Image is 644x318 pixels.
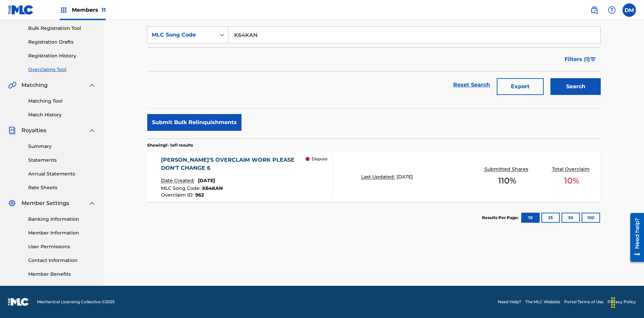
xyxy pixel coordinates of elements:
span: Members [72,6,106,14]
a: Bulk Registration Tool [28,25,96,32]
a: Privacy Policy [607,299,636,305]
img: MLC Logo [8,5,34,15]
img: search [590,6,598,14]
span: 962 [195,192,204,198]
div: MLC Song Code [152,31,212,39]
span: Member Settings [21,199,69,207]
button: Export [497,78,544,95]
div: Help [605,3,619,17]
img: expand [88,199,96,207]
div: [PERSON_NAME]'S OVERCLAIM WORK PLEASE DON'T CHANGE 6 [161,156,306,172]
a: Banking Information [28,216,96,223]
a: User Permissions [28,243,96,250]
a: The MLC Website [525,299,560,305]
button: 10 [521,213,540,223]
span: 11 [102,7,106,13]
p: Showing 1 - 1 of 1 results [147,142,193,148]
p: Total Overclaim [552,166,591,173]
button: Submit Bulk Relinquishments [147,114,241,131]
iframe: Chat Widget [610,286,644,318]
img: Royalties [8,126,16,135]
p: Results Per Page: [482,215,520,221]
a: Registration Drafts [28,39,96,46]
span: Mechanical Licensing Collective © 2025 [37,299,115,305]
a: Reset Search [450,77,493,92]
a: Member Benefits [28,271,96,278]
p: Last Updated: [361,173,396,180]
a: Statements [28,157,96,164]
img: help [608,6,616,14]
img: Member Settings [8,199,16,207]
img: filter [590,57,596,61]
a: Overclaims Tool [28,66,96,73]
a: Matching Tool [28,98,96,105]
img: Matching [8,81,16,89]
button: 25 [541,213,560,223]
span: [DATE] [198,177,215,183]
span: 10 % [564,175,579,187]
p: Date Created: [161,177,196,184]
a: Match History [28,111,96,118]
img: logo [8,298,29,306]
iframe: Resource Center [625,210,644,265]
div: User Menu [623,3,636,17]
a: Portal Terms of Use [564,299,603,305]
p: Dispute [312,156,327,162]
span: 110 % [498,175,516,187]
span: MLC Song Code : [161,185,202,191]
a: Rate Sheets [28,184,96,191]
a: Registration History [28,52,96,59]
button: 50 [561,213,580,223]
a: Member Information [28,229,96,236]
img: expand [88,126,96,135]
img: expand [88,81,96,89]
form: Search Form [147,26,601,98]
a: Annual Statements [28,170,96,177]
span: [DATE] [396,174,413,180]
button: Filters (1) [560,51,601,68]
a: [PERSON_NAME]'S OVERCLAIM WORK PLEASE DON'T CHANGE 6Date Created:[DATE]MLC Song Code:K64KANOvercl... [147,152,601,202]
p: Submitted Shares [484,166,530,173]
a: Need Help? [498,299,521,305]
button: 100 [582,213,600,223]
div: Drag [608,293,619,313]
img: Top Rightsholders [60,6,68,14]
span: Filters ( 1 ) [565,55,590,63]
span: Royalties [21,126,46,135]
button: Search [550,78,601,95]
span: Matching [21,81,48,89]
a: Summary [28,143,96,150]
span: Overclaim ID : [161,192,195,198]
a: Contact Information [28,257,96,264]
a: Public Search [588,3,601,17]
span: K64KAN [202,185,223,191]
